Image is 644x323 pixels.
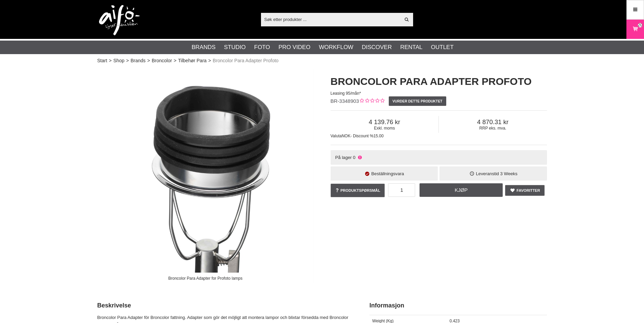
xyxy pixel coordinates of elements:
[362,43,392,52] a: Discover
[335,155,352,160] span: På lager
[208,57,211,64] span: >
[109,57,112,64] span: >
[163,273,248,284] div: Broncolor Para Adapter for Profoto lamps
[331,126,439,131] span: Exkl. moms
[357,155,362,160] i: Ikke på lager
[174,57,176,64] span: >
[261,14,401,24] input: Søk etter produkter ...
[331,184,385,197] a: Produktspørsmål
[213,57,279,64] span: Broncolor Para Adapter Profoto
[400,43,423,52] a: Rental
[500,171,517,176] span: 3 Weeks
[113,57,124,64] a: Shop
[371,171,404,176] span: Beställningsvara
[439,126,547,131] span: RRP eks. mva.
[351,134,374,138] span: - Discount %
[342,134,351,138] span: NOK
[97,57,108,64] a: Start
[97,68,314,284] img: Broncolor Para Adapter for Profoto lamps
[147,57,150,64] span: >
[331,98,359,104] span: BR-3348903
[331,91,361,96] span: Leasing 95/mån*
[627,21,644,37] a: 20
[359,98,384,105] div: Kundevurdering: 0
[130,57,145,64] a: Brands
[331,118,439,126] span: 4 139.76
[420,183,503,197] a: Kjøp
[439,118,547,126] span: 4 870.31
[476,171,499,176] span: Leveranstid
[369,301,547,310] h2: Informasjon
[254,43,270,52] a: Foto
[431,43,454,52] a: Outlet
[192,43,216,52] a: Brands
[126,57,129,64] span: >
[389,96,446,106] a: Vurder dette produktet
[97,301,353,310] h2: Beskrivelse
[178,57,207,64] a: Tilbehør Para
[319,43,353,52] a: Workflow
[99,5,140,36] img: logo.png
[224,43,246,52] a: Studio
[279,43,310,52] a: Pro Video
[505,185,545,196] a: Favoritter
[638,22,642,28] span: 20
[331,74,547,89] h1: Broncolor Para Adapter Profoto
[374,134,384,138] span: 15.00
[353,155,355,160] span: 0
[152,57,172,64] a: Broncolor
[331,134,342,138] span: Valuta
